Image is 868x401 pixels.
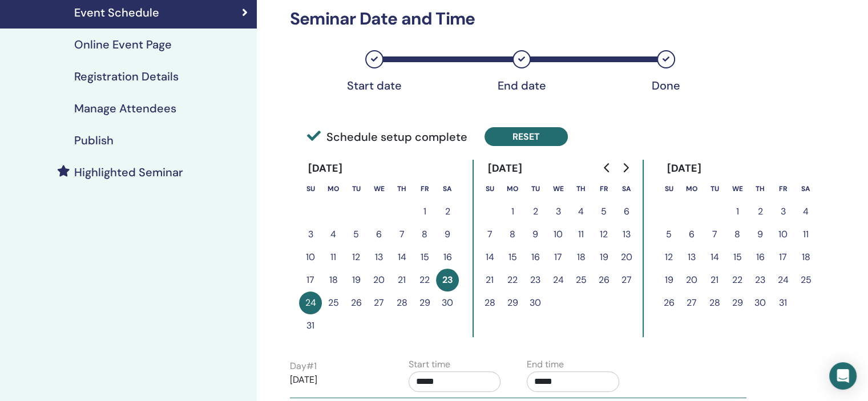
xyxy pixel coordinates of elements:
button: 22 [413,269,436,291]
button: 25 [794,269,817,291]
span: Schedule setup complete [307,128,467,145]
button: 1 [726,200,749,223]
button: 30 [436,291,459,314]
button: 27 [368,291,390,314]
th: Wednesday [547,177,570,200]
button: 6 [680,223,703,246]
button: 9 [749,223,772,246]
button: 30 [524,291,547,314]
button: 2 [436,200,459,223]
button: 31 [772,291,794,314]
button: 21 [390,269,413,291]
th: Thursday [570,177,592,200]
button: 24 [547,269,570,291]
button: 25 [570,269,592,291]
th: Saturday [794,177,817,200]
h4: Publish [74,133,114,147]
button: 11 [570,223,592,246]
button: 24 [299,291,322,314]
button: 10 [547,223,570,246]
button: 18 [794,246,817,269]
button: 9 [436,223,459,246]
button: 22 [501,269,524,291]
button: 17 [299,269,322,291]
button: Go to previous month [598,156,616,179]
button: 18 [570,246,592,269]
button: 18 [322,269,345,291]
button: 6 [368,223,390,246]
button: 8 [501,223,524,246]
button: 22 [726,269,749,291]
button: 13 [368,246,390,269]
button: Reset [485,127,568,146]
button: 20 [615,246,638,269]
button: 25 [322,291,345,314]
button: 6 [615,200,638,223]
th: Sunday [299,177,322,200]
button: 23 [436,269,459,291]
button: 4 [322,223,345,246]
button: 26 [345,291,368,314]
button: 11 [794,223,817,246]
button: 14 [703,246,726,269]
button: 23 [524,269,547,291]
div: [DATE] [299,160,352,177]
button: 5 [345,223,368,246]
button: 27 [615,269,638,291]
label: Day # 1 [290,359,317,373]
button: 7 [390,223,413,246]
button: 5 [592,200,615,223]
button: 15 [413,246,436,269]
button: 23 [749,269,772,291]
button: 20 [368,269,390,291]
button: 14 [478,246,501,269]
button: 2 [749,200,772,223]
th: Monday [680,177,703,200]
div: Start date [346,79,403,92]
button: 16 [749,246,772,269]
button: 2 [524,200,547,223]
button: 15 [726,246,749,269]
button: 31 [299,314,322,337]
button: 17 [547,246,570,269]
button: 19 [657,269,680,291]
th: Thursday [390,177,413,200]
div: [DATE] [478,160,531,177]
button: 3 [772,200,794,223]
button: 3 [547,200,570,223]
button: 8 [413,223,436,246]
button: 16 [524,246,547,269]
th: Monday [322,177,345,200]
button: 12 [657,246,680,269]
button: 11 [322,246,345,269]
p: [DATE] [290,373,382,387]
th: Tuesday [524,177,547,200]
button: 28 [703,291,726,314]
button: 5 [657,223,680,246]
button: 19 [345,269,368,291]
button: 28 [390,291,413,314]
button: 19 [592,246,615,269]
th: Wednesday [726,177,749,200]
h3: Seminar Date and Time [283,9,735,29]
button: 15 [501,246,524,269]
th: Tuesday [703,177,726,200]
button: 1 [413,200,436,223]
th: Friday [413,177,436,200]
button: 24 [772,269,794,291]
th: Friday [772,177,794,200]
button: 9 [524,223,547,246]
button: 4 [570,200,592,223]
button: Go to next month [616,156,635,179]
button: 29 [726,291,749,314]
label: Start time [409,358,450,371]
button: 20 [680,269,703,291]
button: 26 [657,291,680,314]
button: 30 [749,291,772,314]
label: End time [527,358,564,371]
button: 27 [680,291,703,314]
div: Done [637,79,695,92]
button: 14 [390,246,413,269]
th: Saturday [436,177,459,200]
button: 21 [478,269,501,291]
